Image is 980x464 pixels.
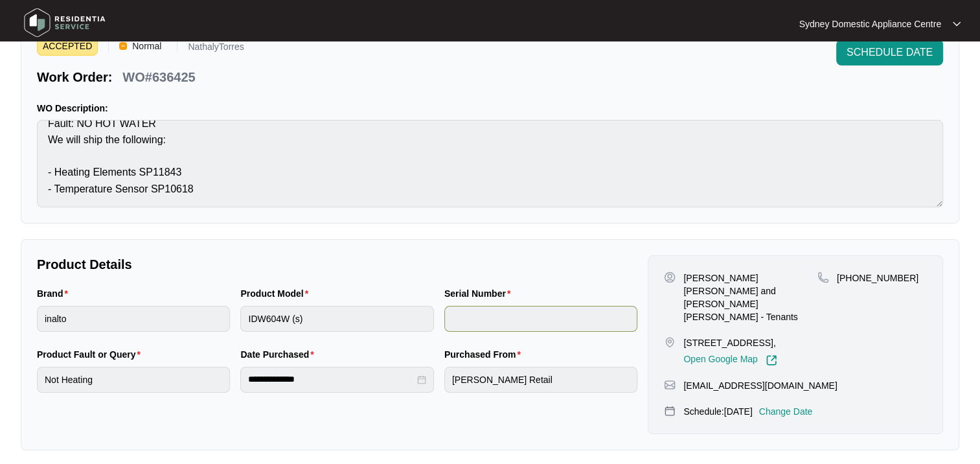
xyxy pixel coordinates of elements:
[664,272,676,283] img: user-pin
[683,272,817,323] p: [PERSON_NAME] [PERSON_NAME] and [PERSON_NAME] [PERSON_NAME] - Tenants
[664,379,676,391] img: map-pin
[119,42,127,50] img: Vercel Logo
[836,40,943,65] button: SCHEDULE DATE
[444,348,526,361] label: Purchased From
[188,42,244,56] p: NathalyTorres
[127,36,166,56] span: Normal
[444,306,637,332] input: Serial Number
[240,348,319,361] label: Date Purchased
[37,367,230,393] input: Product Fault or Query
[837,272,918,284] p: [PHONE_NUMBER]
[248,373,414,386] input: Date Purchased
[240,306,433,332] input: Product Model
[37,348,146,361] label: Product Fault or Query
[683,354,777,366] a: Open Google Map
[683,405,752,418] p: Schedule: [DATE]
[953,21,961,27] img: dropdown arrow
[37,120,943,207] textarea: Fault: NO HOT WATER We will ship the following: - Heating Elements SP11843 - Temperature Sensor S...
[664,336,676,348] img: map-pin
[817,272,829,283] img: map-pin
[19,3,110,42] img: residentia service logo
[122,68,195,86] p: WO#636425
[664,405,676,417] img: map-pin
[444,287,516,300] label: Serial Number
[683,336,777,349] p: [STREET_ADDRESS],
[444,367,637,393] input: Purchased From
[37,306,230,332] input: Brand
[37,102,943,115] p: WO Description:
[766,354,777,366] img: Link-External
[37,68,112,86] p: Work Order:
[799,17,941,30] p: Sydney Domestic Appliance Centre
[847,45,933,60] span: SCHEDULE DATE
[240,287,313,300] label: Product Model
[37,255,637,273] p: Product Details
[683,379,837,392] p: [EMAIL_ADDRESS][DOMAIN_NAME]
[759,405,813,418] p: Change Date
[37,287,73,300] label: Brand
[37,36,98,56] span: ACCEPTED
